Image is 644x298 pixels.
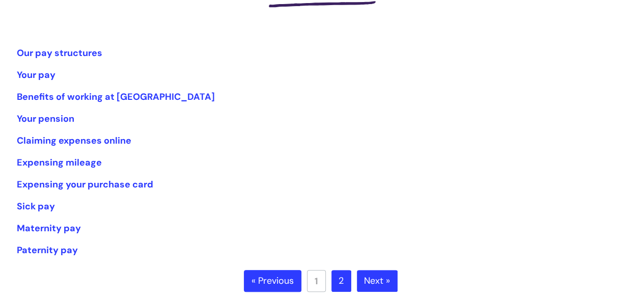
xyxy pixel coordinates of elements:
a: Paternity pay [17,244,78,256]
a: Our pay structures [17,47,102,59]
a: Your pay [17,69,55,81]
a: Sick pay [17,200,55,212]
a: Your pension [17,113,74,125]
a: Expensing your purchase card [17,178,153,191]
a: 2 [331,270,351,292]
a: Next » [357,270,398,292]
a: Claiming expenses online [17,134,131,147]
a: Benefits of working at [GEOGRAPHIC_DATA] [17,91,215,103]
a: Expensing mileage [17,156,102,169]
a: « Previous [244,270,301,292]
a: 1 [307,270,326,292]
a: Maternity pay [17,222,81,234]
